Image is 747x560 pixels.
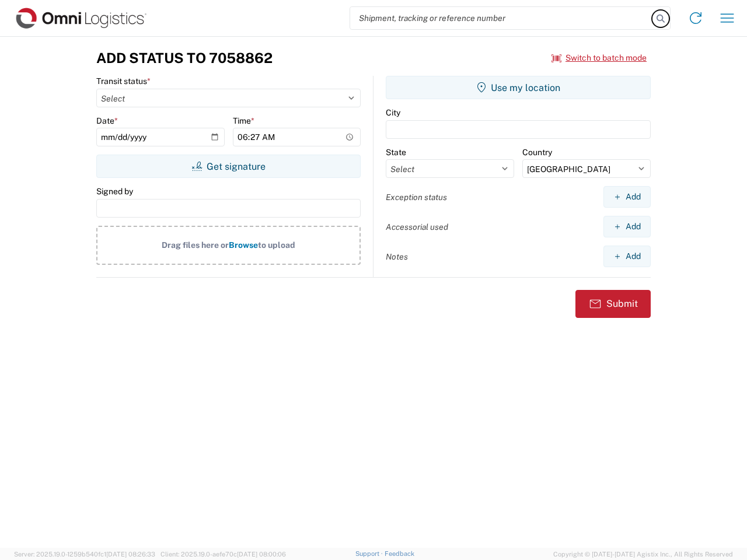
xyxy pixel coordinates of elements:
[96,186,133,197] label: Signed by
[386,107,400,118] label: City
[386,222,448,232] label: Accessorial used
[355,550,385,557] a: Support
[160,551,286,558] span: Client: 2025.19.0-aefe70c
[603,186,651,208] button: Add
[386,251,408,262] label: Notes
[96,76,151,86] label: Transit status
[96,116,118,126] label: Date
[237,551,286,558] span: [DATE] 08:00:06
[386,192,447,202] label: Exception status
[386,76,651,99] button: Use my location
[229,240,258,250] span: Browse
[350,7,652,29] input: Shipment, tracking or reference number
[385,550,414,557] a: Feedback
[233,116,254,126] label: Time
[162,240,229,250] span: Drag files here or
[551,48,647,68] button: Switch to batch mode
[553,549,733,559] span: Copyright © [DATE]-[DATE] Agistix Inc., All Rights Reserved
[258,240,295,250] span: to upload
[14,551,155,558] span: Server: 2025.19.0-1259b540fc1
[96,155,361,178] button: Get signature
[603,216,651,237] button: Add
[522,147,552,157] label: Country
[106,551,155,558] span: [DATE] 08:26:33
[575,290,651,318] button: Submit
[96,50,273,66] h3: Add Status to 7058862
[386,147,406,157] label: State
[603,246,651,267] button: Add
